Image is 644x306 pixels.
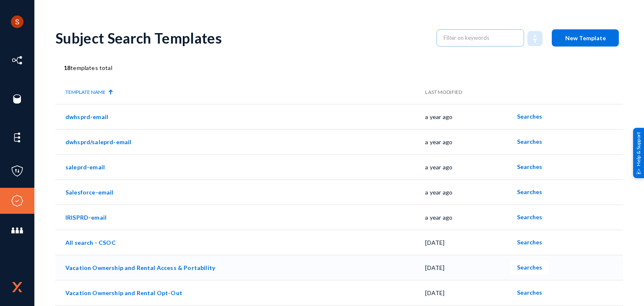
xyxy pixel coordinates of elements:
[65,163,105,171] a: saleprd-email
[425,280,510,305] td: [DATE]
[517,163,542,170] span: Searches
[11,54,23,67] img: icon-inventory.svg
[65,289,182,296] a: Vacation Ownership and Rental Opt-Out
[11,16,23,28] img: ACg8ocLCHWB70YVmYJSZIkanuWRMiAOKj9BOxslbKTvretzi-06qRA=s96-c
[517,264,542,271] span: Searches
[636,169,641,174] img: help_support.svg
[11,93,23,105] img: icon-sources.svg
[552,29,619,47] button: New Template
[55,29,428,47] div: Subject Search Templates
[425,255,510,280] td: [DATE]
[510,184,549,200] button: Searches
[425,205,510,230] td: a year ago
[65,88,425,96] div: Template Name
[65,214,106,221] a: IRISPRD-email
[65,113,108,120] a: dwhsprd-email
[633,128,644,178] div: Help & Support
[510,260,549,275] button: Searches
[64,64,70,71] b: 18
[65,264,215,271] a: Vacation Ownership and Rental Access & Portability
[517,113,542,120] span: Searches
[510,285,549,300] button: Searches
[65,138,131,145] a: dwhsprd/saleprd-email
[65,239,116,246] a: All search - CSOC
[425,104,510,129] td: a year ago
[11,194,23,207] img: icon-compliance.svg
[510,109,549,124] button: Searches
[425,230,510,255] td: [DATE]
[517,138,542,145] span: Searches
[65,189,114,196] a: Salesforce-email
[65,88,106,96] div: Template Name
[517,213,542,220] span: Searches
[11,131,23,144] img: icon-elements.svg
[55,63,623,72] div: templates total
[517,239,542,246] span: Searches
[425,179,510,205] td: a year ago
[11,224,23,237] img: icon-members.svg
[425,154,510,179] td: a year ago
[517,289,542,296] span: Searches
[510,134,549,149] button: Searches
[510,210,549,225] button: Searches
[510,235,549,250] button: Searches
[444,31,517,44] input: Filter on keywords
[11,165,23,177] img: icon-policies.svg
[425,80,510,104] th: Last Modified
[517,188,542,195] span: Searches
[425,129,510,154] td: a year ago
[510,159,549,174] button: Searches
[565,34,606,41] span: New Template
